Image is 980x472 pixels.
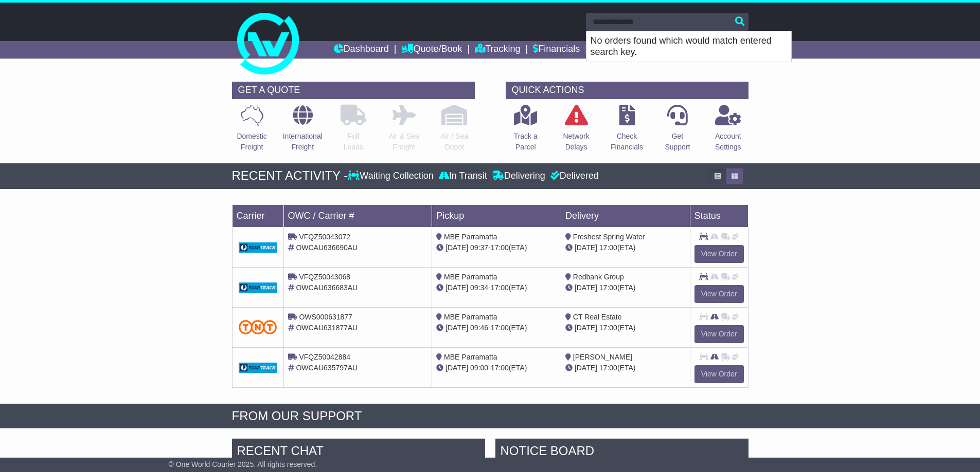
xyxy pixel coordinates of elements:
[446,364,468,372] span: [DATE]
[573,313,622,321] span: CT Real Estate
[436,282,557,293] div: - (ETA)
[436,323,557,333] div: - (ETA)
[561,204,690,227] td: Delivery
[610,104,644,158] a: CheckFinancials
[575,364,597,372] span: [DATE]
[470,364,488,372] span: 09:00
[348,171,436,182] div: Waiting Collection
[389,131,419,153] p: Air & Sea Freight
[299,353,350,361] span: VFQZ50042884
[232,204,283,227] td: Carrier
[599,364,617,372] span: 17:00
[436,363,557,373] div: - (ETA)
[562,104,590,158] a: NetworkDelays
[169,460,317,468] span: © One World Courier 2025. All rights reserved.
[575,324,597,332] span: [DATE]
[513,104,538,158] a: Track aParcel
[565,363,686,373] div: (ETA)
[441,131,469,153] p: Air / Sea Depot
[599,324,617,332] span: 17:00
[239,320,277,334] img: TNT_Domestic.png
[444,353,497,361] span: MBE Parramatta
[665,131,690,153] p: Get Support
[495,439,749,466] div: NOTICE BOARD
[296,284,358,292] span: OWCAU636683AU
[475,41,520,59] a: Tracking
[236,104,267,158] a: DomesticFreight
[586,31,791,62] p: No orders found which would match entered search key.
[599,284,617,292] span: 17:00
[299,233,350,241] span: VFQZ50043072
[432,204,561,227] td: Pickup
[548,171,599,182] div: Delivered
[341,131,366,153] p: Full Loads
[664,104,690,158] a: GetSupport
[237,131,266,153] p: Domestic Freight
[444,313,497,321] span: MBE Parramatta
[334,41,389,59] a: Dashboard
[690,204,748,227] td: Status
[239,363,277,373] img: GetCarrierServiceDarkLogo
[491,324,509,332] span: 17:00
[232,439,485,466] div: RECENT CHAT
[573,233,645,241] span: Freshest Spring Water
[573,273,624,281] span: Redbank Group
[715,104,742,158] a: AccountSettings
[575,284,597,292] span: [DATE]
[470,324,488,332] span: 09:46
[533,41,580,59] a: Financials
[573,353,632,361] span: [PERSON_NAME]
[283,131,323,153] p: International Freight
[444,233,497,241] span: MBE Parramatta
[694,245,744,263] a: View Order
[436,171,490,182] div: In Transit
[299,273,350,281] span: VFQZ50043068
[506,82,749,99] div: QUICK ACTIONS
[575,243,597,252] span: [DATE]
[232,82,475,99] div: GET A QUOTE
[401,41,462,59] a: Quote/Book
[283,204,432,227] td: OWC / Carrier #
[491,364,509,372] span: 17:00
[299,313,352,321] span: OWS000631877
[491,243,509,252] span: 17:00
[563,131,589,153] p: Network Delays
[514,131,538,153] p: Track a Parcel
[296,243,358,252] span: OWCAU636690AU
[232,168,348,183] div: RECENT ACTIVITY -
[715,131,741,153] p: Account Settings
[239,242,277,253] img: GetCarrierServiceDarkLogo
[694,285,744,303] a: View Order
[490,171,548,182] div: Delivering
[491,284,509,292] span: 17:00
[232,409,749,424] div: FROM OUR SUPPORT
[446,284,468,292] span: [DATE]
[282,104,323,158] a: InternationalFreight
[694,365,744,383] a: View Order
[446,324,468,332] span: [DATE]
[436,242,557,253] div: - (ETA)
[565,242,686,253] div: (ETA)
[296,324,358,332] span: OWCAU631877AU
[446,243,468,252] span: [DATE]
[565,323,686,333] div: (ETA)
[694,325,744,343] a: View Order
[470,243,488,252] span: 09:37
[444,273,497,281] span: MBE Parramatta
[296,364,358,372] span: OWCAU635797AU
[239,282,277,293] img: GetCarrierServiceDarkLogo
[599,243,617,252] span: 17:00
[470,284,488,292] span: 09:34
[611,131,643,153] p: Check Financials
[565,282,686,293] div: (ETA)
